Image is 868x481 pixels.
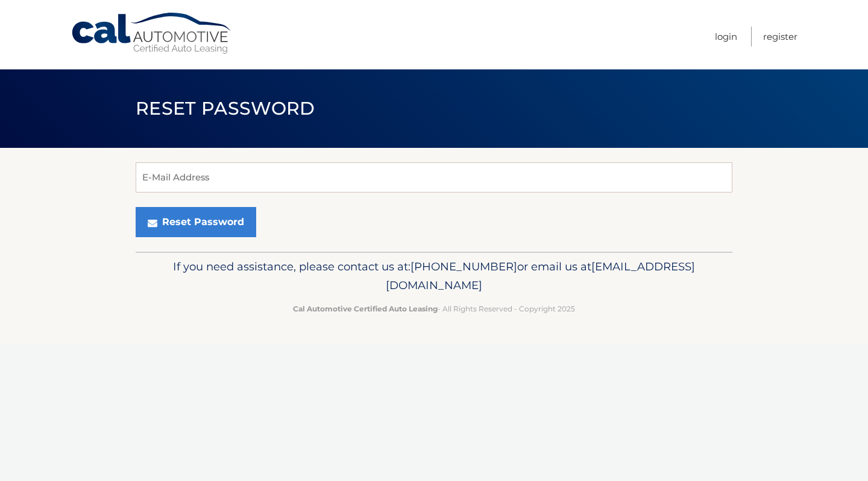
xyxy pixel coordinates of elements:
[763,27,797,46] a: Register
[143,302,725,315] p: - All Rights Reserved - Copyright 2025
[136,207,256,237] button: Reset Password
[71,12,233,55] a: Cal Automotive
[136,162,732,193] input: E-Mail Address
[136,97,315,119] span: Reset Password
[410,260,517,273] span: [PHONE_NUMBER]
[715,27,737,46] a: Login
[293,304,438,313] strong: Cal Automotive Certified Auto Leasing
[143,257,725,296] p: If you need assistance, please contact us at: or email us at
